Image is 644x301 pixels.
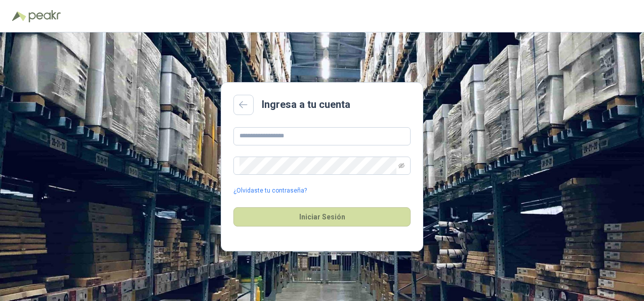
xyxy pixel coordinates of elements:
img: Peakr [28,10,61,22]
img: Logo [12,11,26,21]
span: eye-invisible [398,163,405,169]
a: ¿Olvidaste tu contraseña? [233,186,307,196]
h2: Ingresa a tu cuenta [262,97,350,112]
button: Iniciar Sesión [233,207,411,227]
